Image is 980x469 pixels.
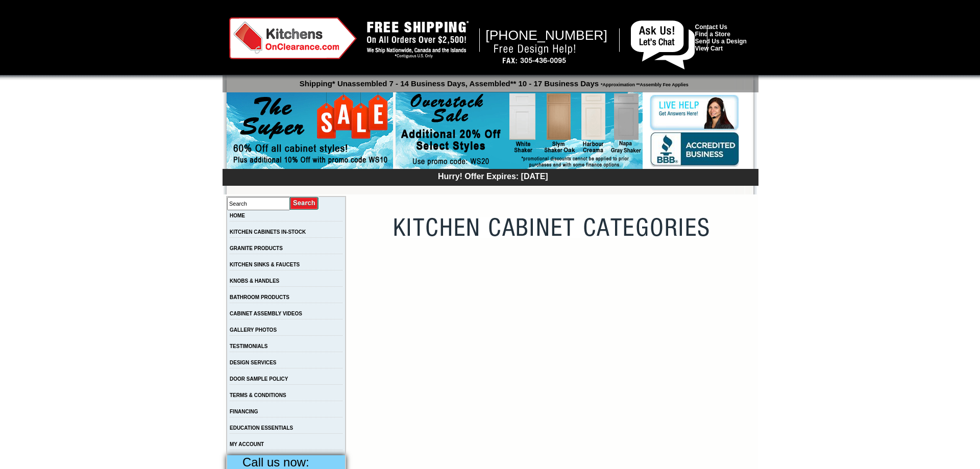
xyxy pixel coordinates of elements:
a: Contact Us [695,23,727,31]
a: KITCHEN CABINETS IN-STOCK [230,229,306,235]
a: EDUCATION ESSENTIALS [230,425,293,431]
a: Send Us a Design [695,38,747,45]
a: GALLERY PHOTOS [230,327,277,333]
a: BATHROOM PRODUCTS [230,294,289,300]
a: KITCHEN SINKS & FAUCETS [230,262,300,267]
a: HOME [230,213,245,218]
span: *Approximation **Assembly Fee Applies [599,80,689,87]
a: MY ACCOUNT [230,441,264,447]
a: DESIGN SERVICES [230,360,277,365]
input: Submit [290,196,319,210]
a: DOOR SAMPLE POLICY [230,376,288,382]
a: KNOBS & HANDLES [230,278,279,284]
a: TERMS & CONDITIONS [230,392,286,398]
span: Call us now: [242,455,309,469]
a: Find a Store [695,31,730,38]
img: Kitchens on Clearance Logo [229,17,357,59]
a: FINANCING [230,409,258,414]
p: Shipping* Unassembled 7 - 14 Business Days, Assembled** 10 - 17 Business Days [228,75,758,88]
a: GRANITE PRODUCTS [230,245,283,251]
a: CABINET ASSEMBLY VIDEOS [230,311,302,316]
div: Hurry! Offer Expires: [DATE] [228,170,758,181]
a: View Cart [695,45,723,52]
a: TESTIMONIALS [230,343,267,349]
span: [PHONE_NUMBER] [485,28,607,43]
